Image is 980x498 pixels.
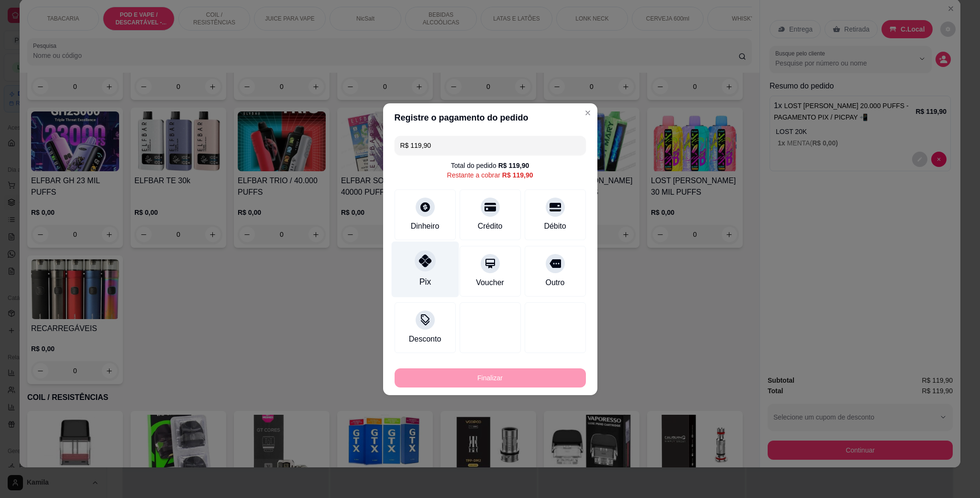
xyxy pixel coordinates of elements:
[409,333,441,345] div: Desconto
[498,161,529,170] div: R$ 119,90
[545,277,564,288] div: Outro
[419,276,430,288] div: Pix
[544,221,566,232] div: Débito
[478,221,503,232] div: Crédito
[411,221,440,232] div: Dinheiro
[400,136,580,155] input: Ex.: hambúrguer de cordeiro
[383,103,597,132] header: Registre o pagamento do pedido
[580,105,595,121] button: Close
[451,161,529,170] div: Total do pedido
[476,277,504,288] div: Voucher
[502,170,533,180] div: R$ 119,90
[447,170,533,180] div: Restante a cobrar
